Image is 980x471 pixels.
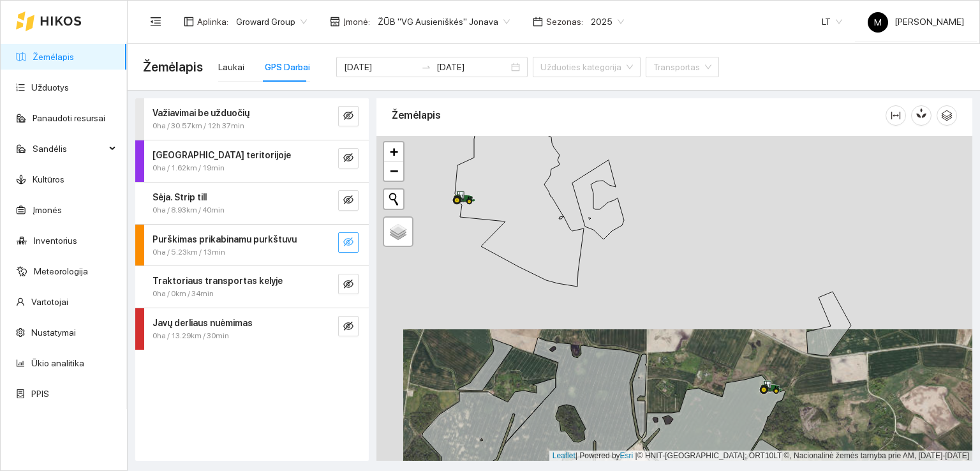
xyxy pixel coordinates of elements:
[236,12,307,31] span: Groward Group
[343,321,353,333] span: eye-invisible
[591,12,624,31] span: 2025
[338,190,359,211] button: eye-invisible
[384,218,412,246] a: Layers
[31,327,76,338] a: Nustatymai
[549,451,972,461] div: | Powered by © HNIT-[GEOGRAPHIC_DATA]; ORT10LT ©, Nacionalinė žemės tarnyba prie AM, [DATE]-[DATE]
[886,105,906,126] button: column-width
[436,60,509,74] input: Pabaigos data
[338,106,359,126] button: eye-invisible
[34,266,88,276] a: Meteorologija
[392,97,886,133] div: Žemėlapis
[886,110,905,121] span: column-width
[143,9,168,34] button: menu-fold
[31,82,69,93] a: Užduotys
[152,246,225,258] span: 0ha / 5.23km / 13min
[150,16,161,27] span: menu-fold
[533,17,543,27] span: calendar
[338,148,359,168] button: eye-invisible
[330,17,340,27] span: shop
[384,142,403,161] a: Zoom in
[34,235,77,246] a: Inventorius
[343,153,353,165] span: eye-invisible
[343,110,353,123] span: eye-invisible
[135,225,369,266] div: Purškimas prikabinamu purkštuvu0ha / 5.23km / 13mineye-invisible
[152,150,291,160] strong: [GEOGRAPHIC_DATA] teritorijoje
[390,144,398,160] span: +
[338,232,359,253] button: eye-invisible
[135,183,369,224] div: Sėja. Strip till0ha / 8.93km / 40mineye-invisible
[218,60,244,74] div: Laukai
[31,389,49,399] a: PPIS
[152,120,244,132] span: 0ha / 30.57km / 12h 37min
[343,195,353,207] span: eye-invisible
[152,234,297,244] strong: Purškimas prikabinamu purkštuvu
[33,136,105,161] span: Sandėlis
[421,62,431,72] span: swap-right
[343,237,353,249] span: eye-invisible
[874,12,882,33] span: M
[421,62,431,72] span: to
[135,98,369,140] div: Važiavimai be užduočių0ha / 30.57km / 12h 37mineye-invisible
[152,108,249,118] strong: Važiavimai be užduočių
[338,274,359,294] button: eye-invisible
[378,12,510,31] span: ŽŪB "VG Ausieniškės" Jonava
[384,161,403,181] a: Zoom out
[344,60,416,74] input: Pradžios data
[152,318,253,328] strong: Javų derliaus nuėmimas
[265,60,310,74] div: GPS Darbai
[197,15,228,29] span: Aplinka :
[135,140,369,182] div: [GEOGRAPHIC_DATA] teritorijoje0ha / 1.62km / 19mineye-invisible
[152,330,229,342] span: 0ha / 13.29km / 30min
[33,52,74,62] a: Žemėlapis
[135,308,369,350] div: Javų derliaus nuėmimas0ha / 13.29km / 30mineye-invisible
[620,451,634,460] a: Esri
[390,163,398,179] span: −
[152,288,214,300] span: 0ha / 0km / 34min
[184,17,194,27] span: layout
[338,316,359,336] button: eye-invisible
[152,276,283,286] strong: Traktoriaus transportas kelyje
[822,12,842,31] span: LT
[31,297,68,307] a: Vartotojai
[33,113,105,123] a: Panaudoti resursai
[135,266,369,308] div: Traktoriaus transportas kelyje0ha / 0km / 34mineye-invisible
[553,451,575,460] a: Leaflet
[33,205,62,215] a: Įmonės
[33,174,64,184] a: Kultūros
[384,190,403,209] button: Initiate a new search
[31,358,84,368] a: Ūkio analitika
[152,204,225,216] span: 0ha / 8.93km / 40min
[152,162,225,174] span: 0ha / 1.62km / 19min
[868,17,964,27] span: [PERSON_NAME]
[152,192,207,202] strong: Sėja. Strip till
[343,279,353,291] span: eye-invisible
[143,57,203,77] span: Žemėlapis
[635,451,637,460] span: |
[343,15,370,29] span: Įmonė :
[546,15,583,29] span: Sezonas :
